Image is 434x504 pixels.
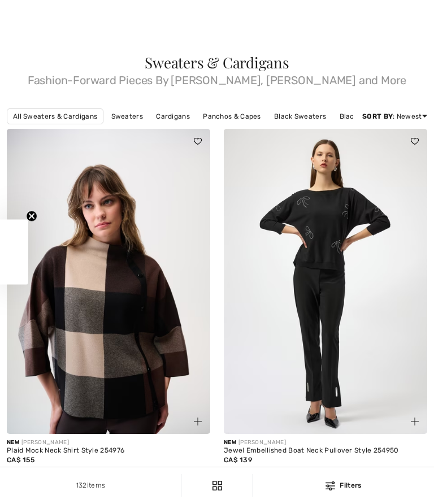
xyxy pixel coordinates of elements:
[194,138,202,145] img: heart_black_full.svg
[334,109,400,124] a: Black Cardigans
[7,108,103,124] a: All Sweaters & Cardigans
[362,112,393,120] strong: Sort By
[362,111,427,121] div: : Newest
[224,456,252,464] span: CA$ 139
[212,481,222,490] img: Filters
[224,129,427,434] img: Jewel Embellished Boat Neck Pullover Style 254950. Black
[194,418,202,425] img: plus_v2.svg
[325,481,335,490] img: Filters
[7,447,210,455] div: Plaid Mock Neck Shirt Style 254976
[224,447,427,455] div: Jewel Embellished Boat Neck Pullover Style 254950
[145,53,289,72] span: Sweaters & Cardigans
[7,129,210,434] img: Plaid Mock Neck Shirt Style 254976. Mocha/black
[224,439,236,446] span: New
[224,438,427,447] div: [PERSON_NAME]
[26,211,37,222] button: Close teaser
[7,439,19,446] span: New
[7,438,210,447] div: [PERSON_NAME]
[106,109,149,124] a: Sweaters
[7,70,427,86] span: Fashion-Forward Pieces By [PERSON_NAME], [PERSON_NAME] and More
[197,109,267,124] a: Panchos & Capes
[150,109,196,124] a: Cardigans
[411,138,419,145] img: heart_black_full.svg
[411,418,419,425] img: plus_v2.svg
[268,109,332,124] a: Black Sweaters
[260,480,427,490] div: Filters
[7,456,34,464] span: CA$ 155
[76,481,87,489] span: 132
